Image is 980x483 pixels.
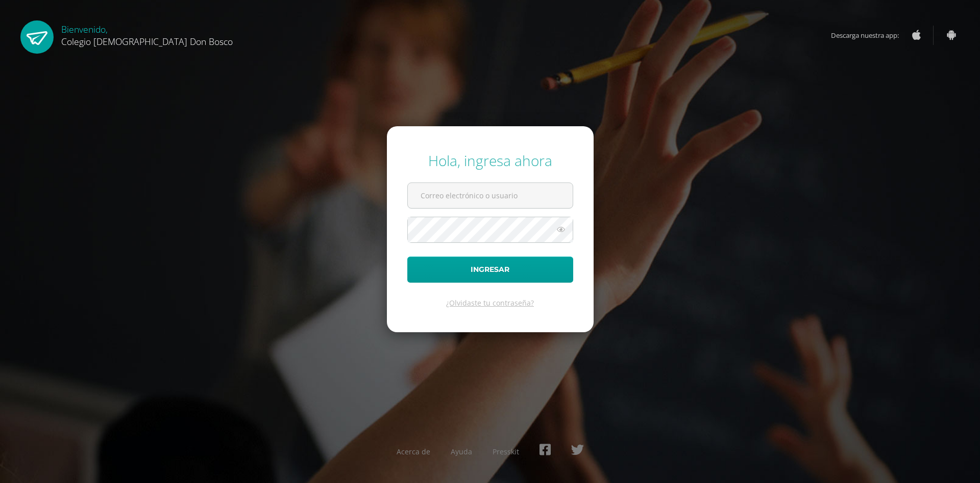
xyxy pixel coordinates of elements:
[407,257,573,283] button: Ingresar
[61,20,233,48] div: Bienvenido,
[493,447,519,456] a: Presskit
[451,447,472,456] a: Ayuda
[407,151,573,170] div: Hola, ingresa ahora
[397,447,430,456] a: Acerca de
[61,35,233,48] span: Colegio [DEMOGRAPHIC_DATA] Don Bosco
[408,183,573,208] input: Correo electrónico o usuario
[831,26,909,45] span: Descarga nuestra app:
[446,298,534,308] a: ¿Olvidaste tu contraseña?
